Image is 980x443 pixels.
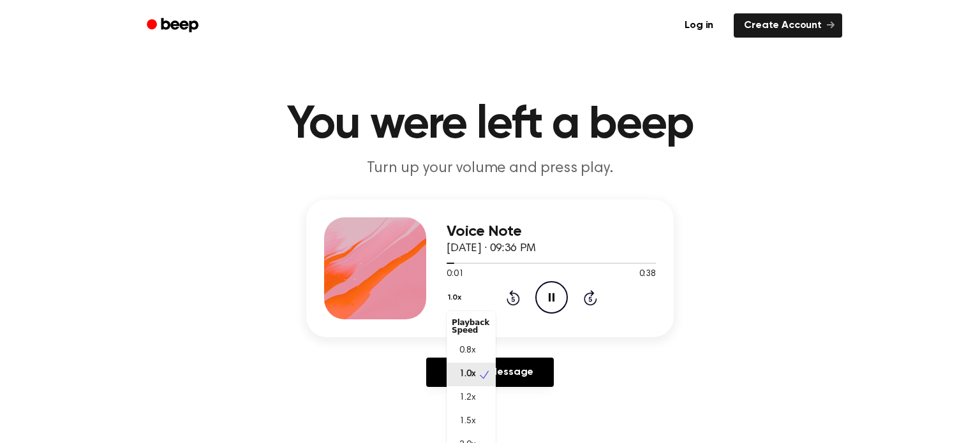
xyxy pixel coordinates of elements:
span: 0.8x [459,344,475,358]
div: Playback Speed [447,314,496,339]
span: 1.0x [459,368,475,381]
button: 1.0x [447,287,466,309]
span: 1.5x [459,415,475,428]
span: 1.2x [459,391,475,405]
